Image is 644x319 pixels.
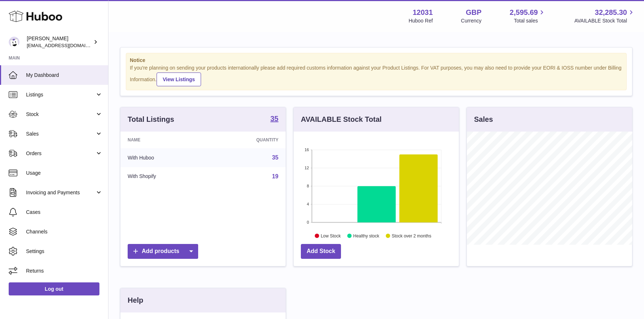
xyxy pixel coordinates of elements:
[26,150,95,157] span: Orders
[27,42,106,48] span: [EMAIL_ADDRESS][DOMAIN_NAME]
[409,17,433,24] div: Huboo Ref
[510,8,538,17] span: 2,595.69
[307,184,309,188] text: 8
[304,148,309,152] text: 16
[574,8,635,24] a: 32,285.30 AVAILABLE Stock Total
[128,295,143,305] h3: Help
[307,220,309,224] text: 0
[510,8,546,24] a: 2,595.69 Total sales
[321,233,341,238] text: Low Stock
[26,248,103,255] span: Settings
[272,154,278,161] a: 35
[128,115,174,124] h3: Total Listings
[9,37,20,47] img: admin@makewellforyou.com
[26,111,95,118] span: Stock
[209,132,286,148] th: Quantity
[514,17,546,24] span: Total sales
[26,130,95,137] span: Sales
[466,8,481,17] strong: GBP
[128,244,198,259] a: Add products
[595,8,627,17] span: 32,285.30
[413,8,433,17] strong: 12031
[307,202,309,206] text: 4
[353,233,380,238] text: Healthy stock
[301,115,381,124] h3: AVAILABLE Stock Total
[120,148,209,167] td: With Huboo
[26,228,103,235] span: Channels
[301,244,341,259] a: Add Stock
[461,17,482,24] div: Currency
[26,170,103,177] span: Usage
[26,268,103,274] span: Returns
[26,209,103,216] span: Cases
[26,189,95,196] span: Invoicing and Payments
[120,167,209,186] td: With Shopify
[474,115,493,124] h3: Sales
[270,115,278,122] strong: 35
[392,233,431,238] text: Stock over 2 months
[26,91,95,98] span: Listings
[130,65,623,86] div: If you're planning on sending your products internationally please add required customs informati...
[272,173,278,179] a: 19
[27,35,92,49] div: [PERSON_NAME]
[574,17,635,24] span: AVAILABLE Stock Total
[157,72,201,86] a: View Listings
[130,57,623,64] strong: Notice
[304,166,309,170] text: 12
[120,132,209,148] th: Name
[9,282,99,295] a: Log out
[270,115,278,124] a: 35
[26,72,103,79] span: My Dashboard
